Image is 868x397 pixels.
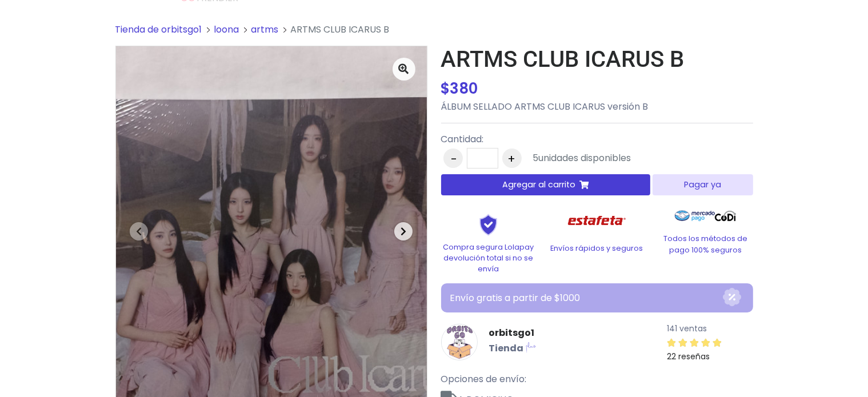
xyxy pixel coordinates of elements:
span: Opciones de envío: [441,372,527,386]
a: loona [214,23,239,36]
nav: breadcrumb [115,23,753,46]
span: 380 [450,78,478,99]
img: Lolapay Plus [524,340,538,354]
a: Tienda de orbitsgo1 [115,23,202,36]
button: - [443,149,463,168]
b: Tienda [489,342,524,355]
div: unidades disponibles [533,151,631,165]
span: Agregar al carrito [502,179,575,191]
span: ARTMS CLUB ICARUS B [291,23,390,36]
small: 141 ventas [667,323,707,334]
h1: ARTMS CLUB ICARUS B [441,46,753,73]
p: Compra segura Lolapay devolución total si no se envía [441,242,536,275]
p: Todos los métodos de pago 100% seguros [658,233,753,255]
span: 5 [533,151,539,165]
button: + [502,149,522,168]
img: Mercado Pago Logo [675,204,715,227]
p: Cantidad: [441,133,631,146]
a: 22 reseñas [667,335,753,363]
img: Estafeta Logo [559,204,635,237]
div: $ [441,78,753,100]
a: orbitsgo1 [489,326,538,340]
small: 22 reseñas [667,351,710,362]
p: ÁLBUM SELLADO ARTMS CLUB ICARUS versión B [441,100,753,114]
img: orbitsgo1 [441,324,478,360]
p: Envíos rápidos y seguros [550,243,645,254]
button: Agregar al carrito [441,174,651,195]
button: Pagar ya [653,174,753,195]
img: Shield [460,214,517,235]
p: Envío gratis a partir de $1000 [450,291,723,305]
div: 4.95 / 5 [667,336,722,350]
img: Codi Logo [715,204,736,227]
a: artms [251,23,279,36]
